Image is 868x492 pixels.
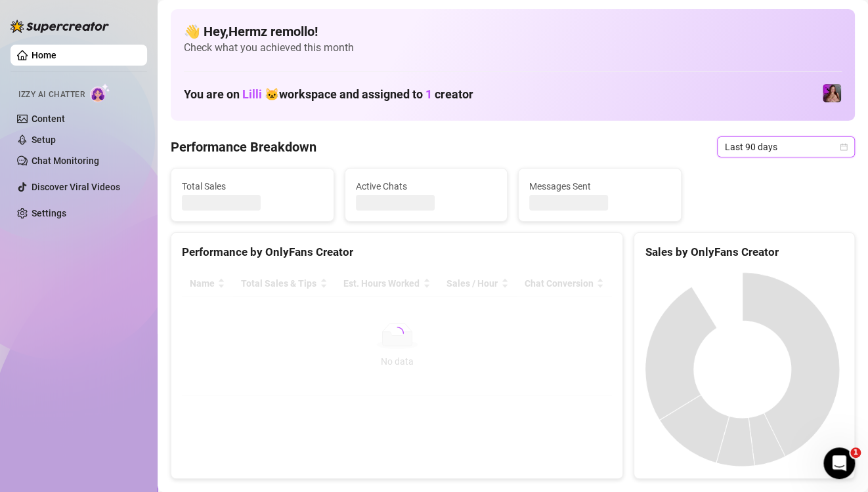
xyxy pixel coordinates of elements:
[840,143,848,151] span: calendar
[32,208,66,218] a: Settings
[823,447,855,479] iframe: Intercom live chat
[529,179,670,194] span: Messages Sent
[645,243,844,261] div: Sales by OnlyFans Creator
[242,87,279,101] span: Lilli 🐱
[725,137,847,157] span: Last 90 days
[184,87,473,102] h1: You are on workspace and assigned to creator
[356,179,497,194] span: Active Chats
[90,83,110,102] img: AI Chatter
[32,50,56,60] a: Home
[850,447,861,458] span: 1
[823,84,841,102] img: allison
[171,138,316,156] h4: Performance Breakdown
[182,243,612,261] div: Performance by OnlyFans Creator
[18,89,85,101] span: Izzy AI Chatter
[184,22,842,41] h4: 👋 Hey, Hermz remollo !
[182,179,323,194] span: Total Sales
[388,324,405,341] span: loading
[32,134,56,145] a: Setup
[32,113,65,124] a: Content
[425,87,432,101] span: 1
[32,155,99,166] a: Chat Monitoring
[11,20,109,33] img: logo-BBDzfeDw.svg
[184,41,842,55] span: Check what you achieved this month
[32,182,120,192] a: Discover Viral Videos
